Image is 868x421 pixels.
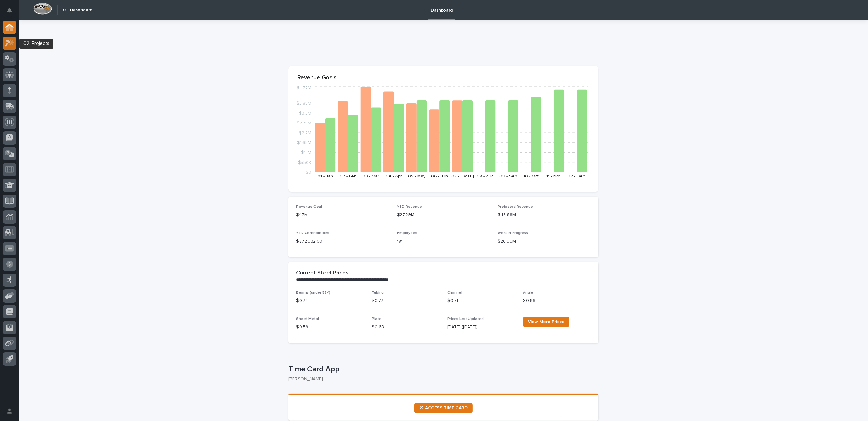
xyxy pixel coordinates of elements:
[397,205,422,209] span: YTD Revenue
[296,101,311,106] tspan: $3.85M
[447,317,484,321] span: Prices Last Updated
[299,111,311,116] tspan: $3.3M
[372,317,381,321] span: Plate
[386,174,402,178] text: 04 - Apr
[299,131,311,135] tspan: $2.2M
[498,238,591,245] p: $20.99M
[340,174,356,178] text: 02 - Feb
[296,212,389,218] p: $47M
[288,365,596,374] p: Time Card App
[408,174,425,178] text: 05 - May
[414,403,473,413] a: ⏲ ACCESS TIME CARD
[447,298,515,304] p: $ 0.71
[397,231,417,235] span: Employees
[297,121,311,125] tspan: $2.75M
[288,376,593,382] p: [PERSON_NAME]
[447,291,462,295] span: Channel
[569,174,585,178] text: 12 - Dec
[3,4,16,17] button: Notifications
[528,320,564,324] span: View More Prices
[296,238,389,245] p: $ 272,932.00
[8,8,16,18] div: Notifications
[296,270,349,277] h2: Current Steel Prices
[296,317,319,321] span: Sheet Metal
[318,174,333,178] text: 01 - Jan
[419,406,468,410] span: ⏲ ACCESS TIME CARD
[523,291,533,295] span: Angle
[397,212,490,218] p: $27.29M
[498,205,533,209] span: Projected Revenue
[301,151,311,155] tspan: $1.1M
[447,324,515,330] p: [DATE] ([DATE])
[372,298,440,304] p: $ 0.77
[296,324,364,330] p: $ 0.59
[372,291,384,295] span: Tubing
[297,75,590,81] p: Revenue Goals
[524,174,539,178] text: 10 - Oct
[397,238,490,245] p: 181
[63,8,92,13] h2: 01. Dashboard
[498,212,591,218] p: $48.69M
[306,170,311,175] tspan: $0
[431,174,448,178] text: 06 - Jun
[296,205,322,209] span: Revenue Goal
[297,141,311,145] tspan: $1.65M
[363,174,379,178] text: 03 - Mar
[498,231,528,235] span: Work in Progress
[523,317,569,327] a: View More Prices
[296,291,330,295] span: Beams (under 55#)
[523,298,591,304] p: $ 0.69
[372,324,440,330] p: $ 0.68
[547,174,562,178] text: 11 - Nov
[33,3,52,15] img: Workspace Logo
[499,174,517,178] text: 09 - Sep
[298,160,311,165] tspan: $550K
[477,174,494,178] text: 08 - Aug
[296,231,329,235] span: YTD Contributions
[296,298,364,304] p: $ 0.74
[296,86,311,90] tspan: $4.77M
[451,174,474,178] text: 07 - [DATE]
